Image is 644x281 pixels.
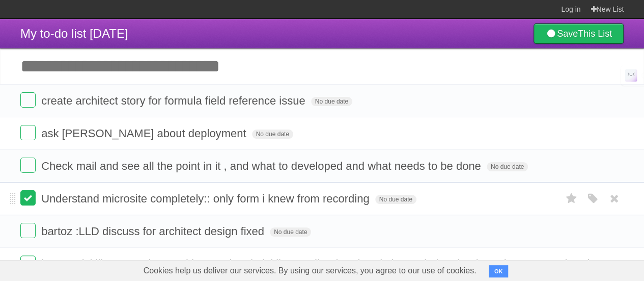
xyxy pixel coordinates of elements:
span: bartoz :LLD discuss for architect design fixed [41,225,267,238]
label: Star task [562,190,581,207]
label: Done [20,125,36,140]
label: Done [20,92,36,108]
a: SaveThis List [534,23,624,44]
span: ask [PERSON_NAME] about deployment [41,127,248,140]
span: No due date [311,97,352,106]
span: Cookies help us deliver our services. By using our services, you agree to our use of cookies. [133,261,487,281]
span: No due date [375,195,416,204]
span: Check mail and see all the point in it , and what to developed and what needs to be done [41,160,483,172]
span: No due date [487,162,528,171]
span: create architect story for formula field reference issue [41,94,307,107]
label: Done [20,190,36,206]
span: Understand microsite completely:: only form i knew from recording [41,192,372,205]
button: OK [489,265,509,277]
span: My to-do list [DATE] [20,27,128,40]
label: Done [20,158,36,173]
span: No due date [270,227,311,237]
b: This List [578,29,612,39]
label: Done [20,256,36,271]
span: No due date [252,130,293,139]
label: Done [20,223,36,238]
